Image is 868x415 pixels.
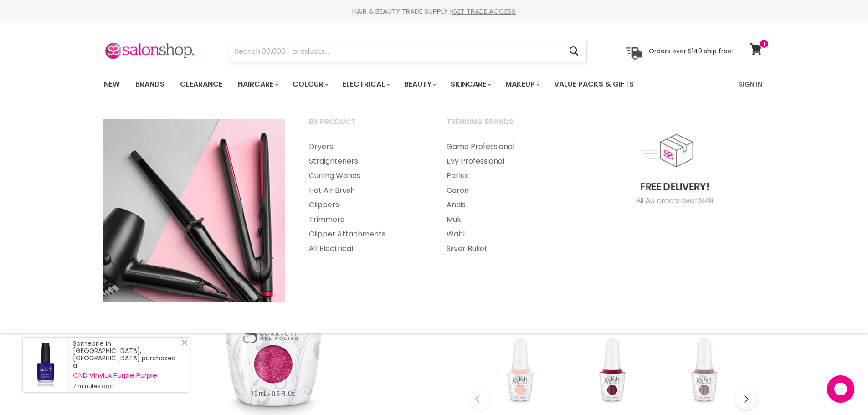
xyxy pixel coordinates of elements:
[733,75,768,94] a: Sign In
[435,154,571,169] a: Evy Professional
[182,340,187,345] svg: Close Icon
[92,71,776,97] nav: Main
[435,139,571,256] ul: Main menu
[435,169,571,183] a: Parlux
[298,169,433,183] a: Curling Wands
[435,227,571,241] a: Wahl
[97,75,127,94] a: New
[444,75,497,94] a: Skincare
[298,139,433,256] ul: Main menu
[649,47,734,55] p: Orders over $149 ship free!
[231,75,284,94] a: Haircare
[23,338,68,392] a: Visit product page
[230,41,562,62] input: Search
[92,7,776,16] div: HAIR & BEAUTY TRADE SUPPLY |
[498,75,545,94] a: Makeup
[435,183,571,198] a: Caron
[435,115,571,138] a: Trending Brands
[298,241,433,256] a: All Electrical
[128,75,171,94] a: Brands
[298,212,433,227] a: Trimmers
[298,227,433,241] a: Clipper Attachments
[73,340,180,390] div: Someone in [GEOGRAPHIC_DATA], [GEOGRAPHIC_DATA] purchased a
[298,154,433,169] a: Straighteners
[547,75,641,94] a: Value Packs & Gifts
[298,183,433,198] a: Hot Air Brush
[822,372,859,406] iframe: Gorgias live chat messenger
[173,75,229,94] a: Clearance
[298,139,433,154] a: Dryers
[298,198,433,212] a: Clippers
[97,71,687,97] ul: Main menu
[562,41,586,62] button: Search
[298,115,433,138] a: By Product
[435,139,571,154] a: Gama Professional
[73,383,180,390] small: 7 minutes ago
[230,41,587,62] form: Product
[286,75,334,94] a: Colour
[73,372,180,379] a: CND Vinylux Purple Purple
[336,75,395,94] a: Electrical
[435,212,571,227] a: Muk
[435,241,571,256] a: Silver Bullet
[397,75,442,94] a: Beauty
[178,340,187,349] a: Close Notification
[452,6,516,16] a: GET TRADE ACCESS
[435,198,571,212] a: Andis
